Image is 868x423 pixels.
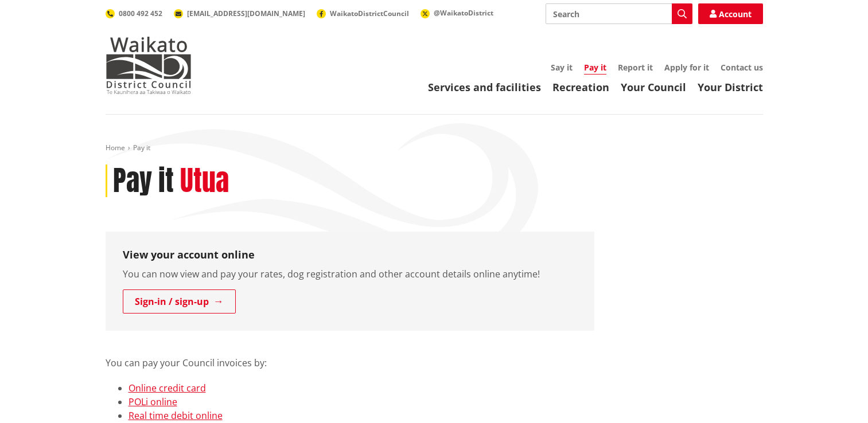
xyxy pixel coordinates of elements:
a: Contact us [721,62,763,73]
span: Pay it [133,143,150,152]
a: Apply for it [664,62,709,73]
h2: Utua [180,164,229,198]
a: Real time debit online [129,409,223,422]
span: [EMAIL_ADDRESS][DOMAIN_NAME] [187,9,305,18]
a: Recreation [552,80,609,94]
img: Waikato District Council - Te Kaunihera aa Takiwaa o Waikato [106,37,192,94]
a: Your Council [621,80,686,94]
p: You can now view and pay your rates, dog registration and other account details online anytime! [123,267,577,281]
h1: Pay it [113,164,174,198]
a: Pay it [584,62,606,75]
a: @WaikatoDistrict [421,8,493,18]
a: Report it [618,62,653,73]
a: Sign-in / sign-up [123,289,236,314]
span: @WaikatoDistrict [434,8,493,18]
a: 0800 492 452 [106,9,162,18]
nav: breadcrumb [106,143,763,153]
a: Your District [698,80,763,94]
a: Account [698,3,763,24]
a: Say it [551,62,573,73]
a: POLi online [129,395,177,408]
p: You can pay your Council invoices by: [106,342,594,370]
a: Services and facilities [428,80,541,94]
a: Home [106,143,125,152]
h3: View your account online [123,249,577,261]
span: 0800 492 452 [119,9,162,18]
a: WaikatoDistrictCouncil [317,9,409,18]
input: Search input [546,3,692,24]
a: Online credit card [129,382,206,394]
a: [EMAIL_ADDRESS][DOMAIN_NAME] [174,9,305,18]
span: WaikatoDistrictCouncil [330,9,409,18]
